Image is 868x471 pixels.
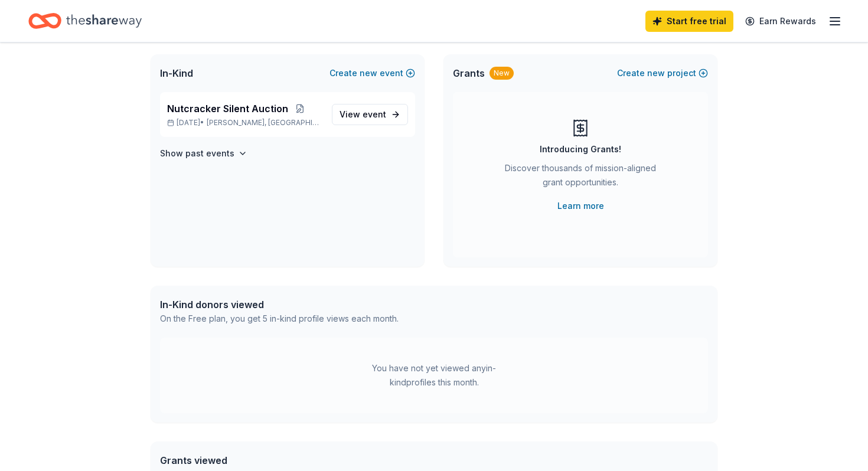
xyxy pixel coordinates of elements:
[490,67,514,80] div: New
[207,118,322,127] span: [PERSON_NAME], [GEOGRAPHIC_DATA]
[360,361,508,390] div: You have not yet viewed any in-kind profiles this month.
[647,66,665,80] span: new
[540,142,621,156] div: Introducing Grants!
[167,118,322,127] p: [DATE] •
[332,104,408,125] a: View event
[160,312,399,326] div: On the Free plan, you get 5 in-kind profile views each month.
[160,146,247,161] button: Show past events
[167,102,288,116] span: Nutcracker Silent Auction
[160,297,399,312] div: In-Kind donors viewed
[363,109,386,119] span: event
[557,199,604,213] a: Learn more
[500,161,661,194] div: Discover thousands of mission-aligned grant opportunities.
[738,11,823,32] a: Earn Rewards
[453,66,485,80] span: Grants
[360,66,377,80] span: new
[160,146,234,161] h4: Show past events
[160,453,392,467] div: Grants viewed
[329,66,415,80] button: Createnewevent
[28,7,142,35] a: Home
[645,11,733,32] a: Start free trial
[160,66,193,80] span: In-Kind
[617,66,708,80] button: Createnewproject
[340,107,386,122] span: View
